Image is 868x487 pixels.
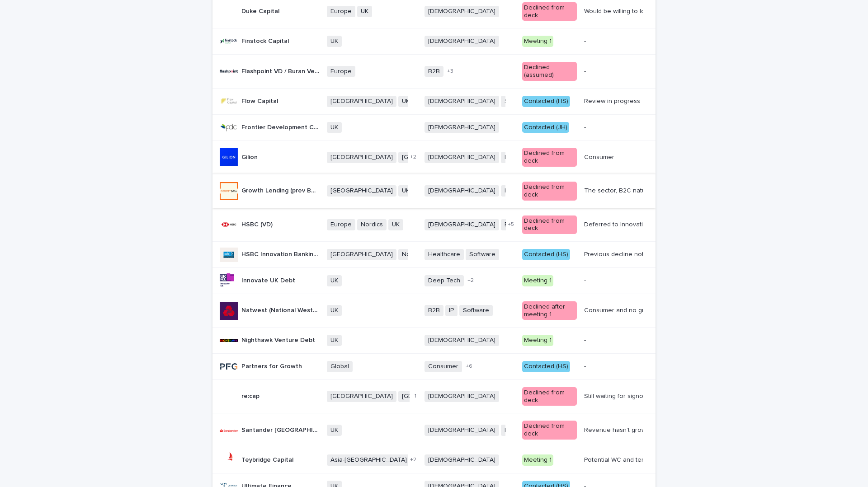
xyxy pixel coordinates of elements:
tr: GilionGilion [GEOGRAPHIC_DATA][GEOGRAPHIC_DATA]+2[DEMOGRAPHIC_DATA]B2BDeclined from deckConsumer [212,140,656,174]
div: - [584,124,586,131]
span: Europe [327,6,355,17]
p: Flow Capital [241,96,280,105]
div: Declined from deck [522,182,577,201]
span: + 1 [411,393,416,399]
tr: Partners for GrowthPartners for Growth GlobalConsumer+6Contacted (HS)- [212,354,656,380]
tr: Natwest (National Westminster Bank)Natwest (National Westminster Bank) UKB2BIPSoftwareDeclined af... [212,294,656,328]
span: Healthcare [425,249,464,260]
span: [DEMOGRAPHIC_DATA] [425,454,499,466]
span: UK [327,36,342,47]
span: UK [327,425,342,436]
tr: HSBC (VD)HSBC (VD) EuropeNordicsUK[DEMOGRAPHIC_DATA]B2B+5Declined from deckDeferred to Innovation... [212,208,656,242]
div: Meeting 1 [522,454,553,466]
div: Meeting 1 [522,335,553,346]
span: Software [459,305,493,316]
tr: Nighthawk Venture DebtNighthawk Venture Debt UK[DEMOGRAPHIC_DATA]Meeting 1- [212,328,656,354]
span: [DEMOGRAPHIC_DATA] [425,335,499,346]
span: UK [327,122,342,133]
span: [DEMOGRAPHIC_DATA] [425,6,499,17]
span: [GEOGRAPHIC_DATA] [398,391,468,402]
div: - [584,363,586,370]
span: [GEOGRAPHIC_DATA] [327,152,396,163]
p: Finstock Capital [241,36,291,45]
div: Declined from deck [522,215,577,234]
tr: Frontier Development CapitalFrontier Development Capital UK[DEMOGRAPHIC_DATA]Contacted (JH)- [212,114,656,140]
span: + 2 [467,278,474,283]
p: Growth Lending (prev Boost & Co) [241,185,321,195]
span: B2B [501,219,520,230]
span: [GEOGRAPHIC_DATA] [327,391,396,402]
div: Declined from deck [522,2,577,21]
span: UK [327,335,342,346]
span: + 3 [447,69,453,74]
tr: Teybridge CapitalTeybridge Capital Asia-[GEOGRAPHIC_DATA]+2[DEMOGRAPHIC_DATA]Meeting 1Potential W... [212,447,656,473]
span: [GEOGRAPHIC_DATA] [327,96,396,107]
span: [GEOGRAPHIC_DATA] [327,249,396,260]
span: UK [327,305,342,316]
div: - [584,37,586,45]
div: Previous decline noted however this was based on a flat BAU case with no new initiatives and reje... [584,251,641,258]
div: Consumer [584,154,614,161]
div: Contacted (HS) [522,96,570,107]
div: Potential WC and term loan combo [584,456,641,464]
div: Deferred to Innovation bank [584,221,641,229]
div: The sector, B2C nature and ongoing loss-making position make it too much of a stretch for the dea... [584,187,641,195]
tr: Santander [GEOGRAPHIC_DATA]Santander [GEOGRAPHIC_DATA] UK[DEMOGRAPHIC_DATA]Fin TechDeclined from ... [212,413,656,447]
span: + 5 [508,222,514,227]
div: Still waiting for signoff on B2C - later this year [584,393,641,400]
span: IP [445,305,458,316]
span: + 2 [410,155,416,160]
span: UK [398,185,413,197]
p: Teybridge Capital [241,454,295,464]
span: B2B [501,152,520,163]
div: Meeting 1 [522,36,553,47]
span: [DEMOGRAPHIC_DATA] [425,36,499,47]
span: [DEMOGRAPHIC_DATA] [425,96,499,107]
span: UK [398,96,413,107]
div: Review in progress [584,98,640,105]
p: Nighthawk Venture Debt [241,335,317,344]
div: - [584,337,586,344]
span: Deep Tech [425,275,464,286]
span: [DEMOGRAPHIC_DATA] [425,122,499,133]
tr: Innovate UK DebtInnovate UK Debt UKDeep Tech+2Meeting 1- [212,267,656,294]
span: Nordics [357,219,387,230]
span: Nordics [398,249,428,260]
p: Natwest (National Westminster Bank) [241,305,321,314]
div: Meeting 1 [522,275,553,286]
span: Asia-[GEOGRAPHIC_DATA] [327,454,410,466]
p: re:cap [241,391,261,400]
div: Declined from deck [522,387,577,406]
p: Partners for Growth [241,361,304,370]
span: [DEMOGRAPHIC_DATA] [425,425,499,436]
span: Consumer [425,361,462,372]
span: [DEMOGRAPHIC_DATA] [425,152,499,163]
span: Global [327,361,353,372]
div: Declined after meeting 1 [522,301,577,320]
p: HSBC Innovation Banking (prev Silicon Valley Bank (SVB)) [241,249,321,258]
p: Innovate UK Debt [241,275,297,285]
div: Declined from deck [522,148,577,167]
span: + 6 [466,364,472,369]
span: [DEMOGRAPHIC_DATA] [425,185,499,197]
div: Contacted (HS) [522,249,570,260]
span: UK [357,6,372,17]
div: Declined (assumed) [522,62,577,81]
div: Declined from deck [522,421,577,440]
span: Software [466,249,499,260]
span: Europe [327,66,355,77]
span: B2B [425,66,443,77]
span: [DEMOGRAPHIC_DATA] [425,219,499,230]
span: B2B [425,305,443,316]
div: Contacted (JH) [522,122,569,133]
span: B2B [501,185,520,197]
div: Revenue hasn’t grown despite the increase in spend on promo’s and marketing, this isn’t a positiv... [584,426,641,434]
div: - [584,68,586,75]
p: Flashpoint VD / Buran Venture Capital [241,66,321,75]
span: [GEOGRAPHIC_DATA] [327,185,396,197]
span: Europe [327,219,355,230]
p: Duke Capital [241,6,281,15]
span: UK [388,219,403,230]
p: Santander [GEOGRAPHIC_DATA] [241,425,321,434]
tr: Finstock CapitalFinstock Capital UK[DEMOGRAPHIC_DATA]Meeting 1- [212,28,656,55]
